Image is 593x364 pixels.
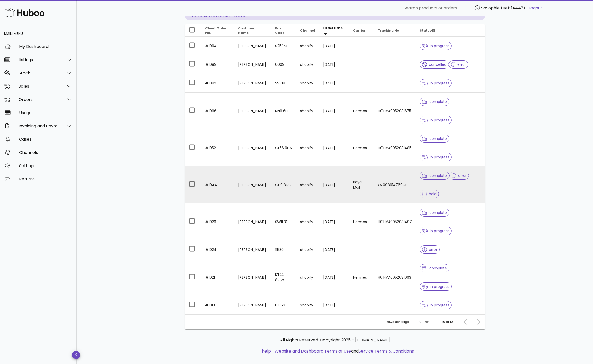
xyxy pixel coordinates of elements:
[234,37,271,55] td: [PERSON_NAME]
[262,348,271,354] a: help
[296,296,319,314] td: shopify
[418,320,421,324] div: 10
[451,63,466,66] span: error
[422,266,447,270] span: complete
[374,259,416,296] td: H01HYA0052081663
[319,166,349,203] td: [DATE]
[374,129,416,166] td: H01HYA0052081485
[416,24,485,37] th: Status
[189,337,481,343] p: All Rights Reserved. Copyright 2025 - [DOMAIN_NAME]
[422,100,447,103] span: complete
[422,248,437,251] span: error
[296,93,319,129] td: shopify
[201,240,234,259] td: #1024
[296,259,319,296] td: shopify
[319,93,349,129] td: [DATE]
[271,166,296,203] td: GU9 8DG
[374,166,416,203] td: OZ098914760GB
[275,26,284,35] span: Post Code
[319,259,349,296] td: [DATE]
[234,166,271,203] td: [PERSON_NAME]
[201,37,234,55] td: #1094
[349,24,374,37] th: Carrier
[201,24,234,37] th: Client Order No.
[422,192,437,196] span: hold
[19,97,60,102] div: Orders
[319,129,349,166] td: [DATE]
[300,28,315,33] span: Channel
[349,93,374,129] td: Hermes
[319,240,349,259] td: [DATE]
[296,74,319,93] td: shopify
[319,203,349,240] td: [DATE]
[422,118,449,122] span: in progress
[319,37,349,55] td: [DATE]
[234,259,271,296] td: [PERSON_NAME]
[422,285,449,288] span: in progress
[201,203,234,240] td: #1026
[19,44,72,49] div: My Dashboard
[439,320,453,324] div: 1-10 of 10
[201,93,234,129] td: #1066
[271,240,296,259] td: 11530
[319,296,349,314] td: [DATE]
[349,129,374,166] td: Hermes
[19,71,60,75] div: Stock
[422,44,449,48] span: in progress
[422,174,447,177] span: complete
[296,203,319,240] td: shopify
[422,81,449,85] span: in progress
[201,55,234,74] td: #1089
[271,129,296,166] td: GL56 9DS
[19,110,72,115] div: Usage
[238,26,256,35] span: Customer Name
[275,348,351,354] a: Website and Dashboard Terms of Use
[386,315,430,329] div: Rows per page:
[271,93,296,129] td: NN6 6HJ
[374,24,416,37] th: Tracking No.
[19,57,60,62] div: Listings
[319,74,349,93] td: [DATE]
[378,28,400,33] span: Tracking No.
[422,211,447,214] span: complete
[271,55,296,74] td: 60091
[349,166,374,203] td: Royal Mail
[529,5,542,11] a: Logout
[201,129,234,166] td: #1052
[234,55,271,74] td: [PERSON_NAME]
[374,93,416,129] td: H01HYA0052081675
[418,318,430,326] div: 10Rows per page:
[19,163,72,168] div: Settings
[319,24,349,37] th: Order Date: Sorted descending. Activate to remove sorting.
[234,296,271,314] td: [PERSON_NAME]
[422,137,447,140] span: complete
[273,348,414,354] li: and
[296,129,319,166] td: shopify
[19,124,60,128] div: Invoicing and Payments
[452,174,467,177] span: error
[271,296,296,314] td: 81369
[201,296,234,314] td: #1013
[271,24,296,37] th: Post Code
[271,74,296,93] td: 59718
[422,229,449,233] span: in progress
[234,203,271,240] td: [PERSON_NAME]
[234,24,271,37] th: Customer Name
[205,26,227,35] span: Client Order No.
[296,240,319,259] td: shopify
[19,137,72,142] div: Cases
[374,203,416,240] td: H01HYA0052081497
[296,24,319,37] th: Channel
[201,166,234,203] td: #1044
[19,177,72,181] div: Returns
[422,63,446,66] span: cancelled
[349,203,374,240] td: Hermes
[296,55,319,74] td: shopify
[323,26,343,30] span: Order Date
[481,5,500,11] span: SoSophie
[234,74,271,93] td: [PERSON_NAME]
[349,259,374,296] td: Hermes
[319,55,349,74] td: [DATE]
[19,84,60,89] div: Sales
[501,5,525,11] span: (Ref: 14442)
